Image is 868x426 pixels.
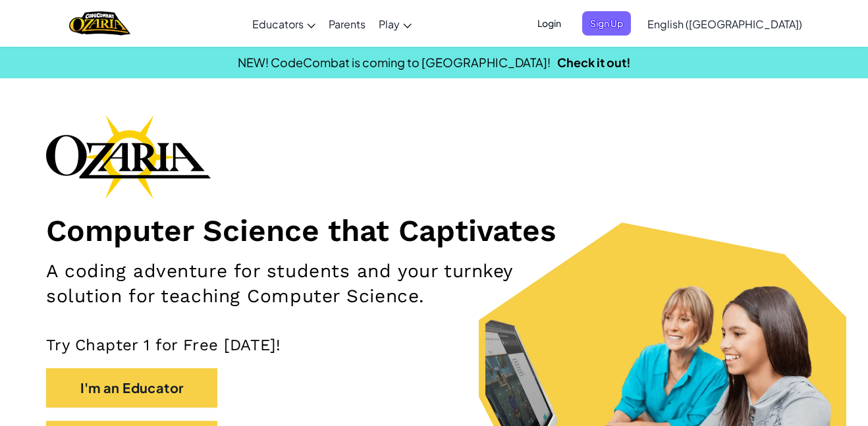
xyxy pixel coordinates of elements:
[582,11,631,36] button: Sign Up
[246,6,322,41] a: Educators
[252,17,304,31] span: Educators
[46,259,566,309] h2: A coding adventure for students and your turnkey solution for teaching Computer Science.
[322,6,372,41] a: Parents
[46,368,217,408] button: I'm an Educator
[46,335,822,355] p: Try Chapter 1 for Free [DATE]!
[238,55,551,70] span: NEW! CodeCombat is coming to [GEOGRAPHIC_DATA]!
[641,6,809,41] a: English ([GEOGRAPHIC_DATA])
[46,115,211,199] img: Ozaria branding logo
[69,10,130,37] img: Home
[557,55,631,70] a: Check it out!
[529,11,569,36] button: Login
[69,10,130,37] a: Ozaria by CodeCombat logo
[372,6,418,41] a: Play
[379,17,400,31] span: Play
[46,212,822,249] h1: Computer Science that Captivates
[647,17,802,31] span: English ([GEOGRAPHIC_DATA])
